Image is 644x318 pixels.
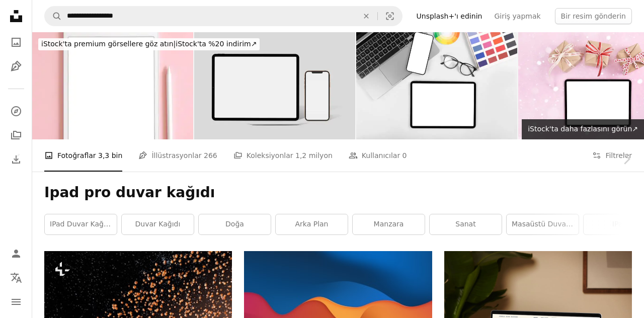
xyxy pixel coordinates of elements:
[512,220,593,228] font: masaüstü duvar kağıdı
[251,40,257,48] font: ↗
[6,32,26,52] a: Fotoğraflar
[403,151,407,160] font: 0
[528,125,632,133] font: iStock'ta daha fazlasını görün
[247,151,293,160] font: Koleksiyonlar
[561,12,626,20] font: Bir resim gönderin
[353,214,425,234] a: manzara
[41,40,174,48] font: iStock'ta premium görsellere göz atın
[6,244,26,264] a: Giriş yap / Kayıt ol
[244,309,432,318] a: dalgalı şekillere sahip mavi ve turuncu bir arka plan
[605,151,632,160] font: Filtreler
[44,184,215,201] font: Ipad pro duvar kağıdı
[225,220,244,228] font: doğa
[151,151,201,160] font: İllüstrasyonlar
[295,220,328,228] font: arka plan
[349,139,407,172] a: Kullanıcılar 0
[50,220,112,228] font: iPad duvar kağıdı
[138,139,217,172] a: İllüstrasyonlar 266
[6,292,26,312] button: Menü
[44,6,403,26] form: Site genelinde görseller bulun
[417,12,482,20] font: Unsplash+'ı edinin
[204,151,217,160] font: 266
[632,125,638,133] font: ↗
[6,56,26,76] a: İllüstrasyonlar
[592,139,632,172] button: Filtreler
[522,119,644,139] a: iStock'ta daha fazlasını görün↗
[194,32,355,139] img: iPad Pro, iPhone 12 Dijital Cihaz Ekran Maketi Şablonu Sunum markalama, kurumsal kimlik, reklamcı...
[609,111,644,207] a: Sonraki
[122,214,194,234] a: duvar kağıdı
[612,220,627,228] font: iPad
[455,220,475,228] font: sanat
[233,139,333,172] a: Koleksiyonlar 1,2 milyon
[362,151,400,160] font: Kullanıcılar
[507,214,579,234] a: masaüstü duvar kağıdı
[374,220,404,228] font: manzara
[199,214,271,234] a: doğa
[32,32,193,139] img: Pembe renkli arka plan üzerinde kalem ve çiçeklerle beyaz ekranlı iPad Pro tablet. Ofis tasarımı ...
[45,214,117,234] a: iPad duvar kağıdı
[494,12,540,20] font: Giriş yapmak
[6,101,26,121] a: Keşfetmek
[378,7,402,26] button: Visual search
[32,32,266,56] a: iStock'ta premium görsellere göz atın|iStock'ta %20 indirim↗
[355,7,377,26] button: Temizlemek
[430,214,502,234] a: sanat
[45,7,62,26] button: Unsplash'ta ara
[135,220,181,228] font: duvar kağıdı
[6,268,26,288] button: Dil
[555,8,632,24] button: Bir resim gönderin
[276,214,348,234] a: arka plan
[411,8,489,24] a: Unsplash+'ı edinin
[488,8,546,24] a: Giriş yapmak
[356,32,517,139] img: Beyaz renkli arka plan üzerinde beyaz ekranlı iPad Pro. Flatlay. Ofis arka planı
[295,151,333,160] font: 1,2 milyon
[174,40,176,48] font: |
[176,40,251,48] font: iStock'ta %20 indirim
